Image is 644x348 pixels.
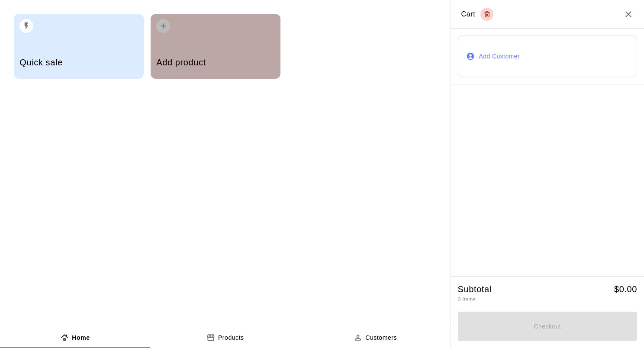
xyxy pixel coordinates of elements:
div: Cart [461,8,494,21]
p: Customers [365,333,397,342]
span: 0 items [458,296,476,303]
button: Add Customer [458,35,637,77]
p: Home [72,333,90,342]
button: Close [623,9,634,19]
button: Add product [151,14,280,79]
h5: Subtotal [458,284,492,295]
h5: Quick sale [19,57,138,68]
h5: $ 0.00 [614,284,637,295]
h5: Add product [156,57,274,68]
button: Empty cart [480,8,493,21]
p: Products [218,333,244,342]
button: Quick sale [14,14,144,79]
